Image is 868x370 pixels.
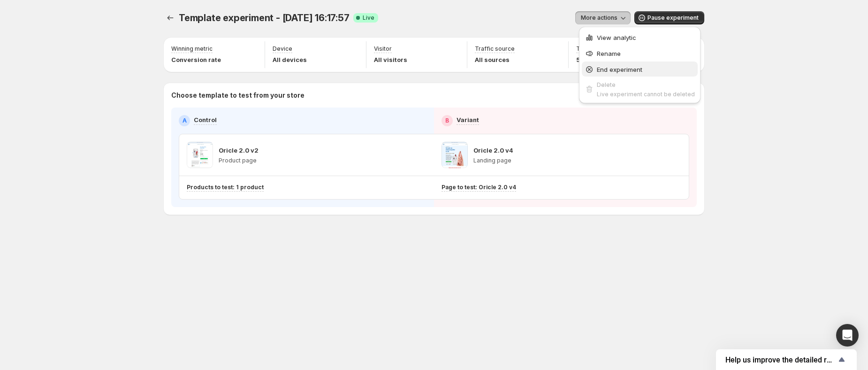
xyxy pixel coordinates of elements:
[475,45,515,53] p: Traffic source
[575,11,631,24] button: More actions
[581,14,617,22] span: More actions
[725,354,847,365] button: Show survey - Help us improve the detailed report for A/B campaigns
[457,115,479,124] p: Variant
[475,55,515,64] p: All sources
[374,45,392,53] p: Visitor
[219,157,259,164] p: Product page
[442,184,516,191] p: Page to test: Oricle 2.0 v4
[597,91,695,98] span: Live experiment cannot be deleted
[363,14,374,22] span: Live
[582,30,698,45] button: View analytic
[273,55,307,64] p: All devices
[597,50,621,57] span: Rename
[179,12,350,23] span: Template experiment - [DATE] 16:17:57
[164,11,177,24] button: Experiments
[597,66,642,73] span: End experiment
[171,55,221,64] p: Conversion rate
[273,45,292,53] p: Device
[187,142,213,168] img: Oricle 2.0 v2
[582,46,698,61] button: Rename
[582,77,698,100] button: DeleteLive experiment cannot be deleted
[582,62,698,77] button: End experiment
[194,115,217,124] p: Control
[183,117,187,124] h2: A
[634,11,704,24] button: Pause experiment
[473,146,513,155] p: Oricle 2.0 v4
[445,117,449,124] h2: B
[836,324,859,347] div: Open Intercom Messenger
[187,184,264,191] p: Products to test: 1 product
[442,142,468,168] img: Oricle 2.0 v4
[219,146,259,155] p: Oricle 2.0 v2
[171,91,697,100] p: Choose template to test from your store
[597,80,695,89] div: Delete
[374,55,407,64] p: All visitors
[647,14,699,22] span: Pause experiment
[473,157,513,164] p: Landing page
[171,45,213,53] p: Winning metric
[597,34,636,41] span: View analytic
[725,355,836,364] span: Help us improve the detailed report for A/B campaigns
